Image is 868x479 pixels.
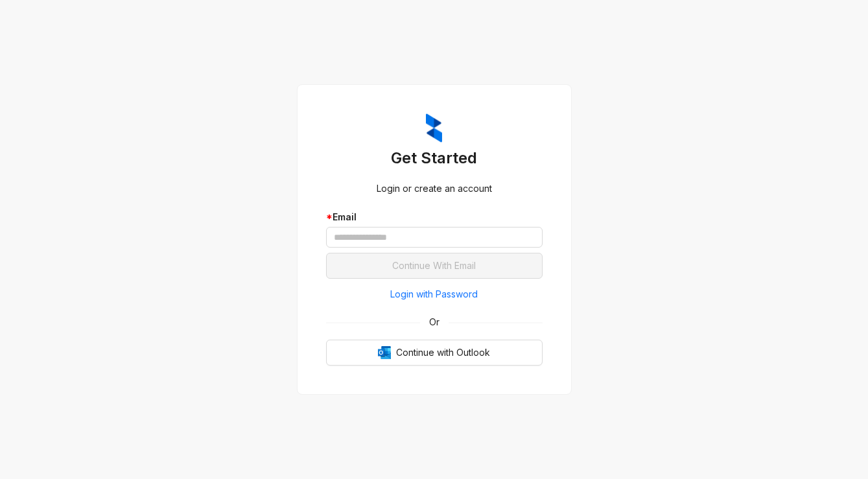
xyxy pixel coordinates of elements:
span: Login with Password [390,287,478,301]
h3: Get Started [326,148,543,169]
button: OutlookContinue with Outlook [326,340,543,366]
img: ZumaIcon [426,113,442,143]
button: Login with Password [326,284,543,305]
div: Login or create an account [326,181,543,196]
img: Outlook [378,346,391,359]
button: Continue With Email [326,253,543,279]
span: Continue with Outlook [396,345,490,360]
span: Or [420,315,449,329]
div: Email [326,210,543,224]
